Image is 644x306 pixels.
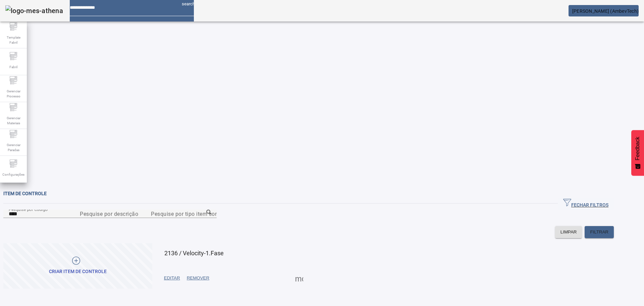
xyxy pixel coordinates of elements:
[3,140,23,155] span: Gerenciar Paradas
[151,210,211,218] input: Number
[161,272,183,284] button: EDITAR
[7,62,19,72] span: Fabril
[3,191,47,196] span: Item de controle
[631,130,644,176] button: Feedback - Mostrar pesquisa
[572,8,639,14] span: [PERSON_NAME] (AmbevTech)
[293,272,305,284] button: Mais
[558,198,614,210] button: FECHAR FILTROS
[80,211,138,217] mat-label: Pesquise por descrição
[9,207,48,212] mat-label: Pesquise por Código
[187,275,209,281] span: REMOVER
[49,268,107,275] div: Criar item de controle
[560,229,577,235] span: LIMPAR
[3,87,23,101] span: Gerenciar Processo
[590,229,608,235] span: FILTRAR
[164,250,224,257] span: 2136 / Velocity-1.Fase
[563,199,608,209] span: FECHAR FILTROS
[3,114,23,128] span: Gerenciar Materiais
[183,272,213,284] button: REMOVER
[585,226,614,238] button: FILTRAR
[151,211,229,217] mat-label: Pesquise por tipo item controle
[0,170,26,179] span: Configurações
[555,226,582,238] button: LIMPAR
[635,137,641,160] span: Feedback
[5,5,63,16] img: logo-mes-athena
[3,243,152,289] button: Criar item de controle
[3,33,23,47] span: Template Fabril
[164,275,180,281] span: EDITAR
